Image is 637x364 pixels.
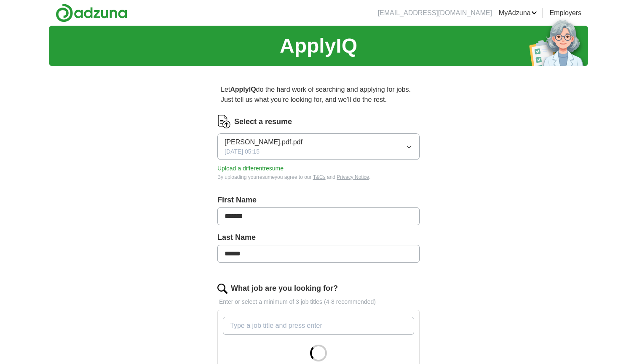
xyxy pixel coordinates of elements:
div: By uploading your resume you agree to our and . [217,173,420,181]
label: First Name [217,194,420,206]
label: Last Name [217,232,420,243]
a: Privacy Notice [337,174,369,180]
button: Upload a differentresume [217,164,284,173]
strong: ApplyIQ [230,86,256,93]
input: Type a job title and press enter [223,317,414,335]
h1: ApplyIQ [280,31,357,61]
img: CV Icon [217,115,231,128]
span: [PERSON_NAME].pdf.pdf [225,137,302,147]
img: search.png [217,284,227,294]
a: T&Cs [313,174,326,180]
p: Let do the hard work of searching and applying for jobs. Just tell us what you're looking for, an... [217,81,420,108]
button: [PERSON_NAME].pdf.pdf[DATE] 05:15 [217,133,420,160]
p: Enter or select a minimum of 3 job titles (4-8 recommended) [217,298,420,306]
a: MyAdzuna [499,8,538,18]
label: What job are you looking for? [231,283,338,294]
span: [DATE] 05:15 [225,147,260,156]
a: Employers [549,8,581,18]
label: Select a resume [234,116,292,128]
img: Adzuna logo [56,3,127,22]
li: [EMAIL_ADDRESS][DOMAIN_NAME] [378,8,492,18]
